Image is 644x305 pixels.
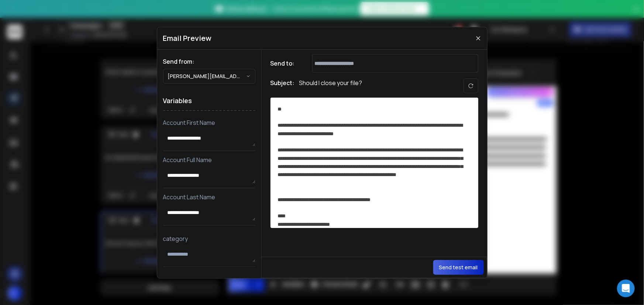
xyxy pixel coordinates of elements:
p: Account Last Name [163,193,255,201]
p: Account Full Name [163,155,255,164]
p: category [163,234,255,243]
h1: Email Preview [163,33,212,43]
p: [PERSON_NAME][EMAIL_ADDRESS][DOMAIN_NAME] [168,73,246,80]
p: Should I close your file? [299,78,362,93]
button: Send test email [433,260,484,275]
h1: Send to: [271,59,300,68]
p: Account First Name [163,118,255,127]
div: Open Intercom Messenger [617,280,635,297]
h1: Send from: [163,57,255,66]
h1: Variables [163,91,255,111]
h1: Subject: [271,78,295,93]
